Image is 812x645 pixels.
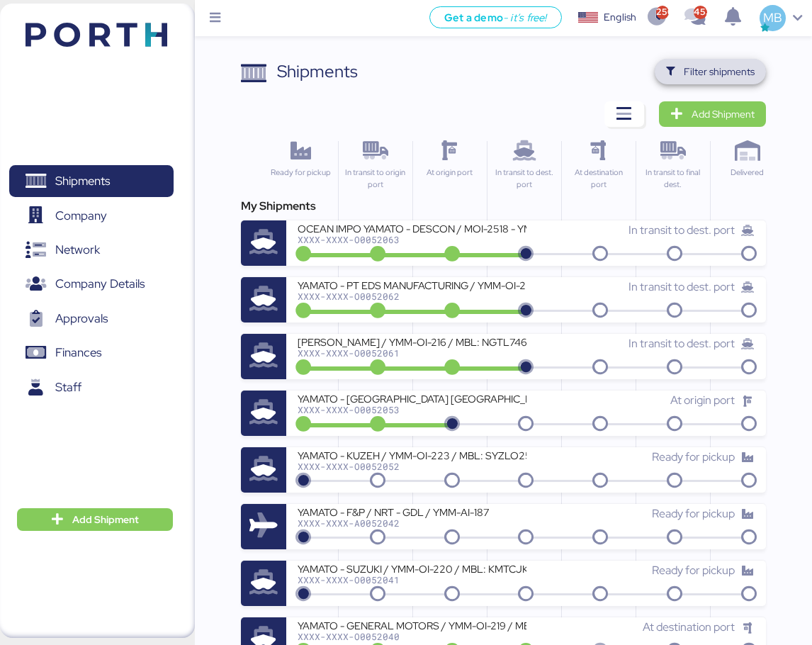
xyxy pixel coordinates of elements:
div: [PERSON_NAME] / YMM-OI-216 / MBL: NGTL7469018 / HBL: YTJTGI100028 / LCL [298,335,526,347]
span: Finances [55,342,101,363]
span: At destination port [643,619,735,634]
div: XXXX-XXXX-O0052053 [298,405,526,415]
a: Company Details [9,268,174,301]
div: In transit to dest. port [493,167,555,191]
div: At origin port [419,167,480,179]
div: In transit to final dest. [642,167,704,191]
a: Network [9,234,174,267]
div: Shipments [277,59,358,84]
div: YAMATO - GENERAL MOTORS / YMM-OI-219 / MBL: HDMUTYOM38030900 / HBL: YTJNUM100082 / FCL [298,619,526,631]
span: In transit to dest. port [628,336,735,351]
span: Approvals [55,308,108,329]
span: Staff [55,377,81,398]
div: English [604,10,636,25]
div: YAMATO - F&P / NRT - GDL / YMM-AI-187 [298,505,526,517]
span: Shipments [55,171,110,191]
span: Add Shipment [692,106,755,123]
div: XXXX-XXXX-O0052041 [298,575,526,585]
span: Ready for pickup [652,506,735,521]
div: OCEAN IMPO YAMATO - DESCON / MOI-2518 - YMM-OI-226 / MBL: ONEYTYOFD9212900 - HBL: VARIOS / FCL [298,222,526,234]
span: At origin port [670,393,735,408]
a: Company [9,199,174,232]
a: Shipments [9,165,174,198]
a: Finances [9,337,174,369]
div: YAMATO - [GEOGRAPHIC_DATA] [GEOGRAPHIC_DATA] / YMM-OI-222 / MBL: NGTL74763778 / HBL: YTJTGI100055... [298,392,526,404]
button: Add Shipment [17,508,173,531]
a: Add Shipment [659,101,766,127]
span: Ready for pickup [652,563,735,578]
span: In transit to dest. port [628,279,735,294]
button: Filter shipments [655,59,766,84]
span: Company [55,206,107,226]
span: Filter shipments [684,63,755,80]
a: Approvals [9,303,174,335]
div: XXXX-XXXX-A0052042 [298,518,526,528]
button: Menu [203,6,227,30]
div: XXXX-XXXX-O0052062 [298,291,526,301]
div: Ready for pickup [269,167,332,179]
div: At destination port [568,167,629,191]
div: YAMATO - PT EDS MANUFACTURING / YMM-OI-221 / MBL: 049FX09080 / HBL: YIFFW0163515 / FCL [298,279,526,291]
span: Network [55,240,100,260]
span: Ready for pickup [652,449,735,464]
a: Staff [9,371,174,404]
div: In transit to origin port [344,167,406,191]
span: Add Shipment [72,511,139,528]
div: My Shipments [241,198,765,215]
div: XXXX-XXXX-O0052052 [298,461,526,471]
div: YAMATO - SUZUKI / YMM-OI-220 / MBL: KMTCJKT5221920 / HBL: YIFFW0162605 / FCL [298,562,526,574]
div: Delivered [716,167,778,179]
div: XXXX-XXXX-O0052063 [298,235,526,245]
div: YAMATO - KUZEH / YMM-OI-223 / MBL: SYZLO25G1159 / HBL: YTJYO100538 / LCL [298,449,526,461]
div: XXXX-XXXX-O0052061 [298,348,526,358]
span: MB [763,9,782,27]
span: Company Details [55,274,145,294]
span: In transit to dest. port [628,223,735,237]
div: XXXX-XXXX-O0052040 [298,632,526,641]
